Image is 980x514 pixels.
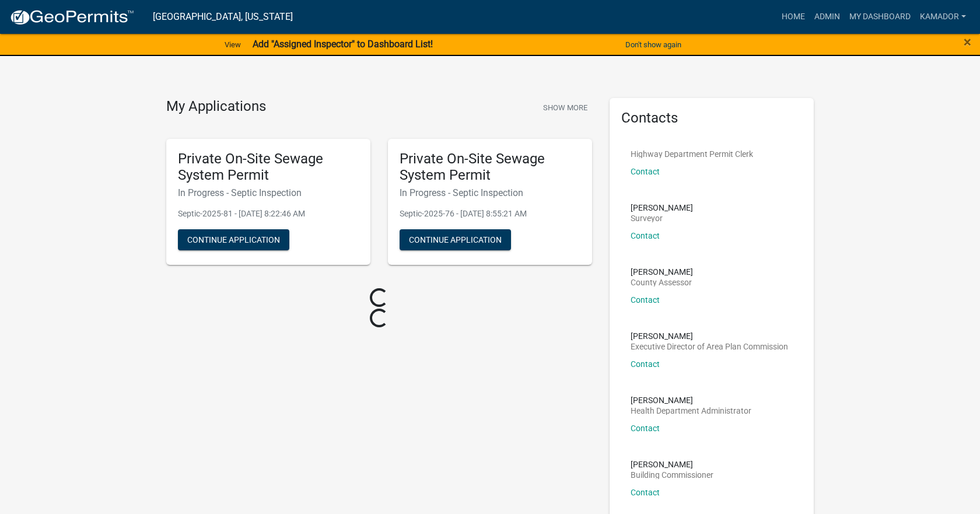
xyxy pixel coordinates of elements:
[220,35,246,54] a: View
[178,208,359,220] p: Septic-2025-81 - [DATE] 8:22:46 AM
[631,407,751,415] p: Health Department Administrator
[400,229,511,250] button: Continue Application
[631,359,660,369] a: Contact
[631,332,788,340] p: [PERSON_NAME]
[631,460,713,468] p: [PERSON_NAME]
[631,214,693,222] p: Surveyor
[631,471,713,479] p: Building Commissioner
[621,110,802,127] h5: Contacts
[964,34,971,50] span: ×
[810,6,845,28] a: Admin
[253,39,433,50] strong: Add "Assigned Inspector" to Dashboard List!
[178,229,289,250] button: Continue Application
[538,98,592,117] button: Show More
[631,342,788,351] p: Executive Director of Area Plan Commission
[400,151,580,184] h5: Private On-Site Sewage System Permit
[400,187,580,198] h6: In Progress - Septic Inspection
[631,396,751,404] p: [PERSON_NAME]
[845,6,915,28] a: My Dashboard
[631,167,660,176] a: Contact
[915,6,971,28] a: Kamador
[631,204,693,212] p: [PERSON_NAME]
[621,35,686,54] button: Don't show again
[166,98,266,116] h4: My Applications
[178,187,359,198] h6: In Progress - Septic Inspection
[777,6,810,28] a: Home
[964,35,971,49] button: Close
[631,150,753,158] p: Highway Department Permit Clerk
[631,295,660,305] a: Contact
[631,488,660,497] a: Contact
[631,268,693,276] p: [PERSON_NAME]
[178,151,359,184] h5: Private On-Site Sewage System Permit
[400,208,580,220] p: Septic-2025-76 - [DATE] 8:55:21 AM
[153,7,293,27] a: [GEOGRAPHIC_DATA], [US_STATE]
[631,278,693,286] p: County Assessor
[631,231,660,240] a: Contact
[631,424,660,433] a: Contact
